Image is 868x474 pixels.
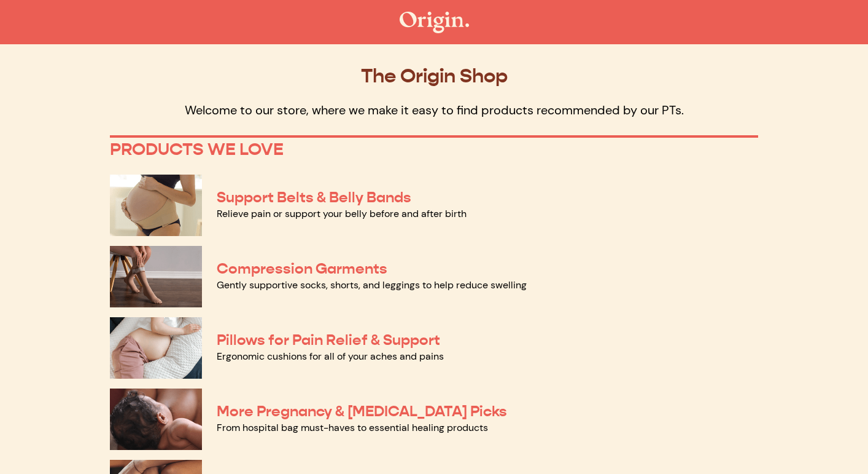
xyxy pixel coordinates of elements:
p: PRODUCTS WE LOVE [110,139,758,160]
a: Pillows for Pain Relief & Support [217,331,440,349]
img: Support Belts & Belly Bands [110,175,202,236]
a: Relieve pain or support your belly before and after birth [217,207,467,220]
img: Compression Garments [110,246,202,307]
a: Support Belts & Belly Bands [217,188,411,207]
img: The Origin Shop [400,12,469,33]
a: More Pregnancy & [MEDICAL_DATA] Picks [217,402,507,421]
a: Compression Garments [217,259,387,278]
img: Pillows for Pain Relief & Support [110,317,202,379]
img: More Pregnancy & Postpartum Picks [110,389,202,450]
a: From hospital bag must-haves to essential healing products [217,421,488,434]
a: Gently supportive socks, shorts, and leggings to help reduce swelling [217,278,527,291]
p: Welcome to our store, where we make it easy to find products recommended by our PTs. [110,102,758,118]
p: The Origin Shop [110,64,758,87]
a: Ergonomic cushions for all of your aches and pains [217,350,444,363]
